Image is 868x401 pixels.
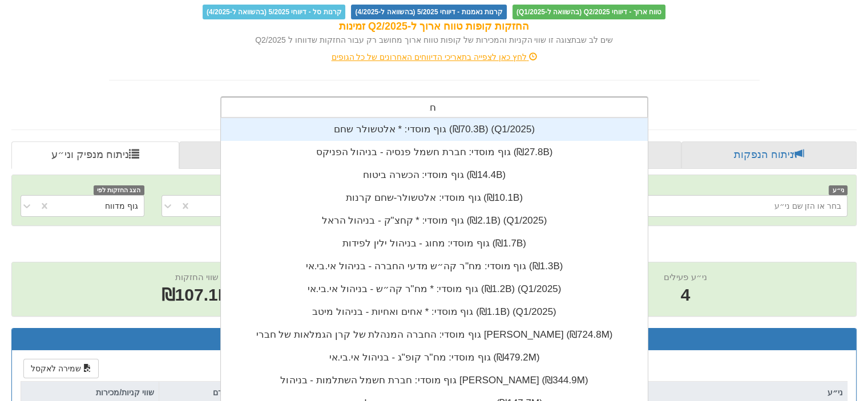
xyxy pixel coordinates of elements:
span: קרנות נאמנות - דיווחי 5/2025 (בהשוואה ל-4/2025) [351,5,506,19]
span: 4 [664,283,706,307]
span: טווח ארוך - דיווחי Q2/2025 (בהשוואה ל-Q1/2025) [512,5,665,19]
span: ₪107.1M [162,285,232,304]
div: לחץ כאן לצפייה בתאריכי הדיווחים האחרונים של כל הגופים [100,51,768,63]
span: קרנות סל - דיווחי 5/2025 (בהשוואה ל-4/2025) [203,5,345,19]
div: גוף מוסדי: ‏מח"ר קה״ש מדעי החברה - בניהול אי.בי.אי ‎(₪1.3B)‎ [221,255,648,278]
div: גוף מוסדי: * ‏קחצ"ק - בניהול הראל ‎(₪2.1B)‎ (Q1/2025) [221,209,648,232]
h3: סיכום החזקות בני״ע של חג'ג' אירופה [21,334,847,345]
div: גוף מוסדי: * ‏מח"ר קה״ש - בניהול אי.בי.אי ‎(₪1.2B)‎ (Q1/2025) [221,278,648,301]
div: גוף מוסדי: ‏חברת חשמל פנסיה - בניהול הפניקס ‎(₪27.8B)‎ [221,141,648,164]
div: בחר או הזן שם ני״ע [774,200,841,212]
div: גוף מוסדי: ‏מחוג - בניהול ילין לפידות ‎(₪1.7B)‎ [221,232,648,255]
a: פרופיל משקיע [179,141,350,169]
div: גוף מוסדי: ‏מח"ר קופ"ג - בניהול אי.בי.אי ‎(₪479.2M)‎ [221,346,648,369]
div: גוף מוסדי: ‏חברת חשמל השתלמות - בניהול [PERSON_NAME] ‎(₪344.9M)‎ [221,369,648,392]
a: ניתוח מנפיק וני״ע [11,141,179,169]
span: ני״ע פעילים [664,272,706,282]
div: גוף מדווח [105,200,138,212]
span: שווי החזקות [175,272,219,282]
span: ני״ע [829,185,847,195]
a: ניתוח הנפקות [681,141,857,169]
div: גוף מוסדי: ‏החברה המנהלת של קרן הגמלאות של חברי [PERSON_NAME] ‎(₪724.8M)‎ [221,323,648,346]
div: שים לב שבתצוגה זו שווי הקניות והמכירות של קופות טווח ארוך מחושב רק עבור החזקות שדווחו ל Q2/2025 [109,34,760,46]
div: החזקות קופות טווח ארוך ל-Q2/2025 זמינות [109,19,760,34]
button: שמירה לאקסל [23,359,99,378]
span: הצג החזקות לפי [94,185,144,195]
div: גוף מוסדי: * ‏אחים ואחיות - בניהול מיטב ‎(₪1.1B)‎ (Q1/2025) [221,301,648,323]
div: גוף מוסדי: ‏הכשרה ביטוח ‎(₪14.4B)‎ [221,164,648,187]
h2: חג'ג' אירופה - ניתוח מנפיק [11,237,857,256]
div: גוף מוסדי: * ‏אלטשולר שחם ‎(₪70.3B)‎ (Q1/2025) [221,118,648,141]
div: גוף מוסדי: ‏אלטשולר-שחם קרנות ‎(₪10.1B)‎ [221,187,648,209]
